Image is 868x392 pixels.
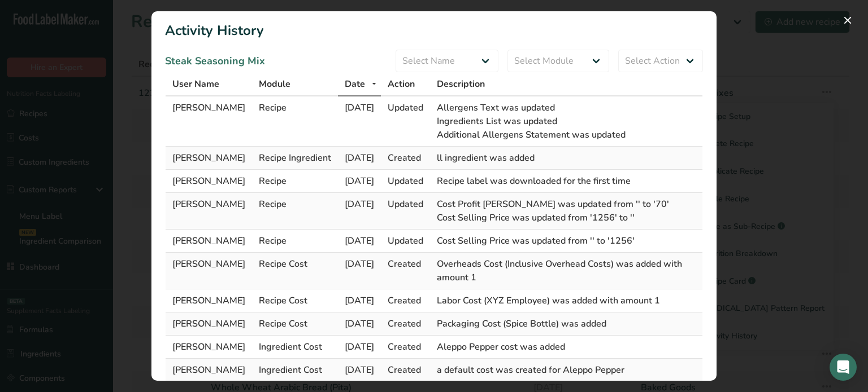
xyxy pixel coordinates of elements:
span: [DATE] [345,294,374,307]
td: Created [381,336,430,359]
span: Cost Selling Price was updated from '1256' to '' [437,212,635,224]
span: Aleppo Pepper cost was added [437,341,565,353]
td: Created [381,359,430,382]
span: Date [345,77,365,91]
span: [PERSON_NAME] [172,198,245,210]
span: [PERSON_NAME] [172,152,245,164]
div: Open Intercom Messenger [830,354,857,381]
span: [PERSON_NAME] [172,341,245,353]
span: [DATE] [345,258,374,270]
td: Created [381,289,430,312]
span: User Name [172,77,219,91]
span: [DATE] [345,341,374,353]
td: Updated [381,230,430,253]
span: Module [259,77,290,91]
td: Updated [381,170,430,193]
span: ll ingredient was added [437,152,535,164]
span: Additional Allergens Statement was updated [437,129,626,141]
span: Recipe [259,235,287,247]
td: Created [381,147,430,170]
span: [PERSON_NAME] [172,235,245,247]
h1: Activity History [165,20,703,41]
span: Ingredient Cost [259,364,322,376]
span: Ingredient Cost [259,341,322,353]
span: Ingredients List was updated [437,115,557,127]
span: [DATE] [345,198,374,210]
td: Updated [381,96,430,147]
span: [DATE] [345,318,374,330]
span: Recipe Ingredient [259,152,331,164]
span: Labor Cost (XYZ Employee) was added with amount 1 [437,294,660,307]
span: [PERSON_NAME] [172,318,245,330]
span: [PERSON_NAME] [172,258,245,270]
td: Updated [381,193,430,230]
span: Description [437,77,485,91]
span: Action [388,77,415,91]
span: [DATE] [345,364,374,376]
span: Recipe [259,198,287,210]
span: [PERSON_NAME] [172,294,245,307]
span: Allergens Text was updated [437,102,555,114]
div: Steak Seasoning Mix [165,54,265,69]
span: Cost Profit [PERSON_NAME] was updated from '' to '70' [437,198,669,210]
span: [DATE] [345,235,374,247]
span: a default cost was created for Aleppo Pepper [437,364,624,376]
span: Recipe label was downloaded for the first time [437,175,631,187]
span: [DATE] [345,102,374,114]
span: Cost Selling Price was updated from '' to '1256' [437,235,635,247]
span: [DATE] [345,152,374,164]
span: Recipe Cost [259,318,307,330]
td: Created [381,312,430,336]
span: Recipe [259,175,287,187]
span: [PERSON_NAME] [172,364,245,376]
span: [PERSON_NAME] [172,175,245,187]
span: Packaging Cost (Spice Bottle) was added [437,318,606,330]
td: Created [381,253,430,289]
span: Recipe Cost [259,294,307,307]
span: [PERSON_NAME] [172,102,245,114]
span: Recipe [259,102,287,114]
span: [DATE] [345,175,374,187]
span: Overheads Cost (Inclusive Overhead Costs) was added with amount 1 [437,258,682,284]
span: Recipe Cost [259,258,307,270]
